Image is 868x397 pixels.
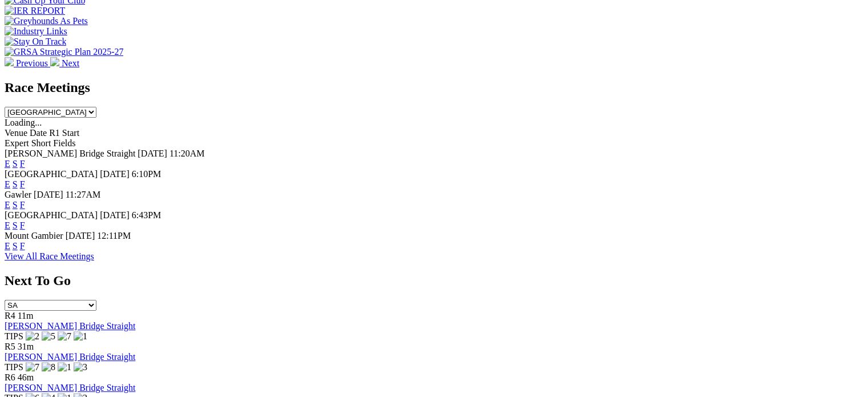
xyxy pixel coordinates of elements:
a: S [13,241,18,251]
img: 3 [74,362,87,372]
span: [GEOGRAPHIC_DATA] [5,169,98,179]
span: Short [31,138,51,148]
h2: Next To Go [5,273,863,288]
span: Fields [53,138,75,148]
span: 6:10PM [132,169,162,179]
a: F [20,200,25,210]
img: 7 [26,362,39,372]
span: [DATE] [138,149,167,158]
span: Loading... [5,118,42,127]
span: [DATE] [100,169,130,179]
a: E [5,179,10,189]
span: 11m [18,311,34,320]
img: 2 [26,331,39,342]
span: [DATE] [100,210,130,220]
a: View All Race Meetings [5,251,94,261]
span: [DATE] [34,190,63,199]
span: 12:11PM [97,231,131,240]
img: chevron-left-pager-white.svg [5,57,14,66]
img: Greyhounds As Pets [5,16,88,26]
span: [GEOGRAPHIC_DATA] [5,210,98,220]
a: [PERSON_NAME] Bridge Straight [5,383,135,392]
a: S [13,200,18,210]
span: 11:20AM [169,149,205,158]
a: F [20,220,25,230]
a: F [20,241,25,251]
span: Expert [5,138,29,148]
img: 1 [58,362,71,372]
a: Previous [5,58,50,68]
a: E [5,159,10,169]
span: R1 Start [49,128,79,138]
img: Industry Links [5,26,67,37]
img: 7 [58,331,71,342]
a: S [13,159,18,169]
a: [PERSON_NAME] Bridge Straight [5,321,135,331]
a: E [5,220,10,230]
span: TIPS [5,331,23,341]
span: [PERSON_NAME] Bridge Straight [5,149,135,158]
span: Venue [5,128,27,138]
span: Previous [16,58,48,68]
a: S [13,179,18,189]
span: R5 [5,342,15,351]
img: GRSA Strategic Plan 2025-27 [5,47,123,57]
span: R6 [5,372,15,382]
img: Stay On Track [5,37,66,47]
img: 5 [42,331,55,342]
a: F [20,179,25,189]
span: 11:27AM [66,190,101,199]
img: 1 [74,331,87,342]
span: R4 [5,311,15,320]
a: Next [50,58,79,68]
img: IER REPORT [5,6,65,16]
span: TIPS [5,362,23,372]
a: [PERSON_NAME] Bridge Straight [5,352,135,362]
span: 46m [18,372,34,382]
span: 6:43PM [132,210,162,220]
a: S [13,220,18,230]
h2: Race Meetings [5,80,863,95]
a: F [20,159,25,169]
a: E [5,200,10,210]
span: [DATE] [66,231,95,240]
span: Mount Gambier [5,231,63,240]
a: E [5,241,10,251]
span: Gawler [5,190,31,199]
span: Date [30,128,47,138]
span: Next [62,58,79,68]
span: 31m [18,342,34,351]
img: chevron-right-pager-white.svg [50,57,59,66]
img: 8 [42,362,55,372]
